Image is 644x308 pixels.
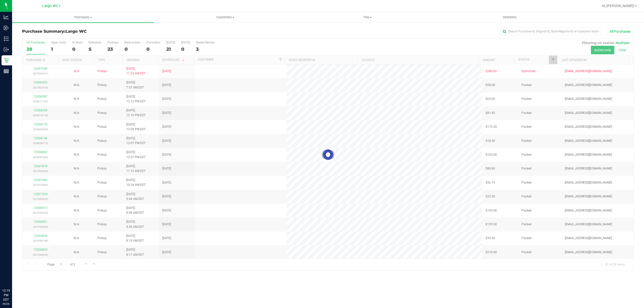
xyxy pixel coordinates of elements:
[12,15,154,20] span: Purchases
[297,15,438,20] span: Tills
[65,29,87,34] span: Largo WC
[5,268,20,283] iframe: Resource center
[12,12,154,23] a: Purchases
[606,27,634,36] button: All Purchases
[42,4,58,8] span: Largo WC
[4,47,9,52] inline-svg: Outbound
[4,25,9,30] inline-svg: Inbound
[501,28,601,35] input: Search Purchase ID, Original ID, State Registry ID or Customer Name...
[496,15,524,20] span: Deliveries
[439,12,581,23] a: Deliveries
[602,4,634,8] span: Hi, [PERSON_NAME]!
[2,302,10,306] p: 09/26
[154,12,296,23] a: Customers
[4,15,9,20] inline-svg: Analytics
[2,288,10,302] p: 12:19 PM EDT
[22,29,226,34] h3: Purchase Summary:
[4,58,9,63] inline-svg: Retail
[296,12,438,23] a: Tills
[4,36,9,41] inline-svg: Inventory
[4,69,9,74] inline-svg: Reports
[154,15,296,20] span: Customers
